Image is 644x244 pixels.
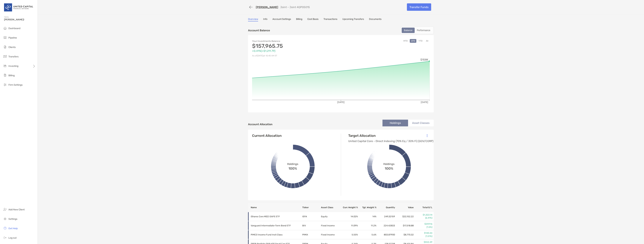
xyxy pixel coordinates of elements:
[415,28,432,33] div: Performance
[377,212,395,221] td: 249.32159
[8,227,18,230] span: Get Help
[3,236,7,240] img: logout icon
[382,120,408,126] li: Holdings
[302,221,321,230] td: BIV
[410,39,416,43] button: QTD
[414,203,434,212] th: Total G/L
[321,212,339,221] td: Equity
[348,139,433,143] p: United Capital Core - Direct Indexing (70% Eq / 30% Fi) (GOV/CORP)
[414,213,432,216] p: $1,322.14
[427,134,427,137] img: Icon List Menu
[8,74,15,77] span: Billing
[252,54,341,58] p: As of [DATE] at 10:45 AM ET
[417,39,424,43] button: YTD
[252,44,341,48] p: $157,965.75
[4,18,36,21] span: [PERSON_NAME]!
[414,241,432,244] p: $552.49
[377,203,395,212] th: Quantity
[377,221,395,230] td: 224.42833
[395,203,414,212] th: Value
[358,203,377,212] th: Tgt. Weight %
[395,221,414,230] td: $17,518.88
[3,83,7,87] img: firm-settings icon
[348,134,433,138] h4: Target Allocation
[3,73,7,77] img: billing icon
[321,221,339,230] td: Fixed Income
[425,39,430,43] button: All
[339,203,358,212] th: Curr. Weight %
[8,236,17,239] span: Log out
[358,230,377,239] td: 5.6 %
[8,83,23,86] span: Firm Settings
[256,6,278,9] a: [PERSON_NAME]
[252,39,341,43] p: Your Investments Balance
[339,230,358,239] td: 5.55 %
[421,101,428,104] tspan: [DATE]
[385,166,393,170] span: 100%
[358,212,377,221] td: 14 %
[248,123,272,126] h4: Account Allocation
[321,230,339,239] td: Fixed Income
[302,230,321,239] td: PIMIX
[3,217,7,221] img: settings icon
[251,214,298,219] p: iShares Core MSCI EAFE ETF
[248,203,302,212] th: Name
[339,221,358,230] td: 11.09 %
[407,3,431,11] a: Transfer Funds
[414,216,432,219] p: (6.41%)
[3,36,7,40] img: pipeline icon
[8,27,20,30] span: Dashboard
[384,162,395,166] span: Holdings
[252,49,341,53] p: +0.41% ( +$1,211.79 )
[342,18,364,21] a: Upcoming Transfers
[272,18,291,21] a: Account Settings
[402,28,414,33] div: Balance
[248,28,270,32] p: Account Balance
[3,45,7,49] img: clients icon
[288,166,297,170] span: 100%
[414,232,432,235] p: $130.33
[420,58,428,61] tspan: $158K
[401,26,434,34] div: segmented control
[296,18,302,21] a: Billing
[251,223,298,228] p: Vanguard Intermediate-Term Bond ETF
[4,1,34,13] img: United Capital Logo
[280,6,310,9] p: Joint - Joint 4QP05015
[414,226,432,229] p: (1.5%)
[369,18,381,21] a: Documents
[402,39,409,43] button: MTD
[8,55,19,58] span: Transfers
[321,203,339,212] th: Asset Class
[395,212,414,221] td: $22,152.22
[302,212,321,221] td: IEFA
[287,162,298,166] span: Holdings
[3,226,7,230] img: get-help icon
[408,120,434,126] li: Asset Classes
[8,36,17,39] span: Pipeline
[302,203,321,212] th: Ticker
[307,18,318,21] a: Cost Basis
[248,18,258,21] a: Overview
[324,18,337,21] a: Transactions
[3,207,7,211] img: add_new_client icon
[3,64,7,68] img: investing icon
[251,233,298,237] p: PIMCO Income Fund Insti Class
[358,221,377,230] td: 11.2 %
[252,134,282,138] h4: Current Allocation
[8,46,16,49] span: Clients
[414,222,432,225] p: $259.16
[263,18,267,21] a: Info
[8,208,25,211] span: Add New Client
[3,54,7,58] img: transfers icon
[8,218,17,220] span: Settings
[337,101,345,104] tspan: [DATE]
[8,65,18,67] span: Investing
[414,235,432,238] p: (1.51%)
[395,230,414,239] td: $8,770.32
[339,212,358,221] td: 14.02 %
[377,230,395,239] td: 803.87900
[3,26,7,30] img: dashboard icon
